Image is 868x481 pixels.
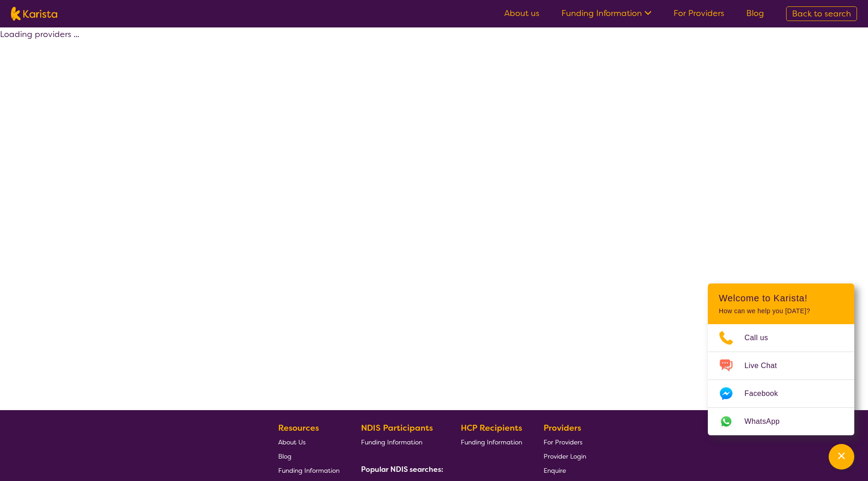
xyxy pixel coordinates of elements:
[746,8,764,19] a: Blog
[544,449,586,463] a: Provider Login
[561,8,652,19] a: Funding Information
[361,422,433,433] b: NDIS Participants
[11,7,57,21] img: Karista logo
[544,463,586,477] a: Enquire
[278,452,291,460] span: Blog
[544,422,581,433] b: Providers
[708,324,854,435] ul: Choose channel
[829,444,854,470] button: Channel Menu
[361,465,443,474] b: Popular NDIS searches:
[744,331,779,345] span: Call us
[278,466,340,475] span: Funding Information
[278,435,340,449] a: About Us
[708,283,854,435] div: Channel Menu
[786,6,857,21] a: Back to search
[544,435,586,449] a: For Providers
[461,438,522,446] span: Funding Information
[461,435,522,449] a: Funding Information
[544,452,586,460] span: Provider Login
[278,438,306,446] span: About Us
[719,307,843,315] p: How can we help you [DATE]?
[708,408,854,435] a: Web link opens in a new tab.
[278,422,319,433] b: Resources
[504,8,539,19] a: About us
[361,435,440,449] a: Funding Information
[361,438,422,446] span: Funding Information
[461,422,522,433] b: HCP Recipients
[792,8,851,19] span: Back to search
[719,293,843,304] h2: Welcome to Karista!
[544,438,582,446] span: For Providers
[278,449,340,463] a: Blog
[744,415,791,428] span: WhatsApp
[674,8,724,19] a: For Providers
[544,466,566,475] span: Enquire
[744,359,788,373] span: Live Chat
[744,387,789,401] span: Facebook
[278,463,340,477] a: Funding Information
